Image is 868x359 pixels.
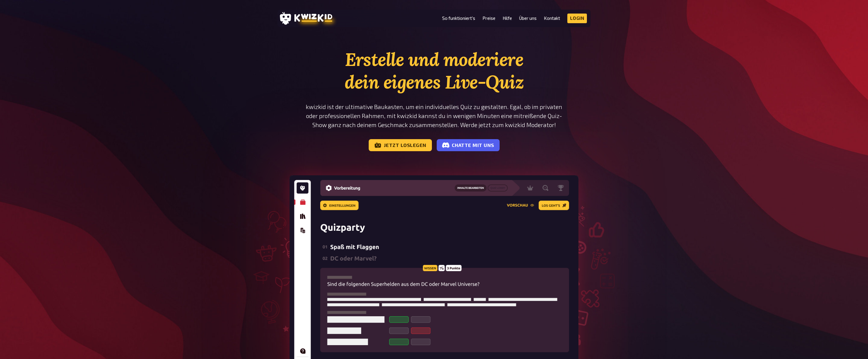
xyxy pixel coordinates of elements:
a: So funktioniert's [442,16,475,21]
h1: Erstelle und moderiere dein eigenes Live-Quiz [290,48,578,93]
a: Hilfe [503,16,512,21]
a: Kontakt [544,16,560,21]
a: Chatte mit uns [437,139,500,151]
a: Über uns [519,16,537,21]
p: kwizkid ist der ultimative Baukasten, um ein individuelles Quiz zu gestalten. Egal, ob im private... [290,102,578,130]
a: Jetzt loslegen [369,139,432,151]
a: Login [567,14,587,23]
a: Preise [482,16,495,21]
